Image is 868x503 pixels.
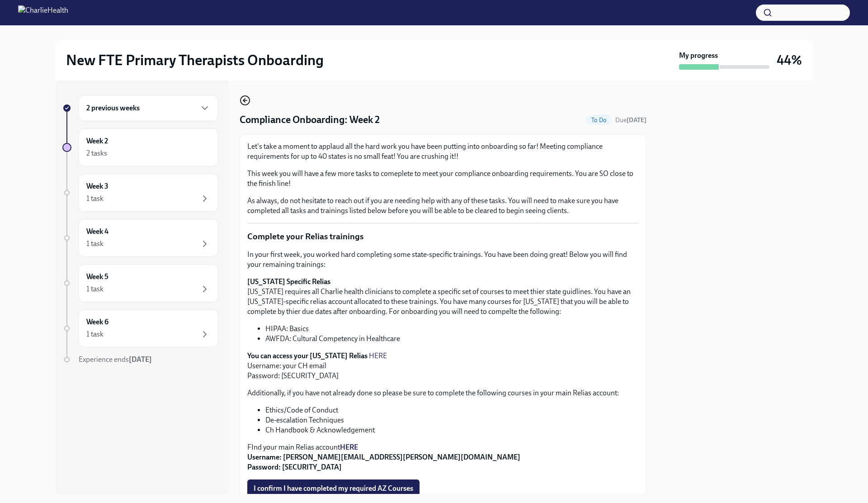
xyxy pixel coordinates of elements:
li: De-escalation Techniques [265,415,639,425]
div: 1 task [86,194,104,204]
h2: New FTE Primary Therapists Onboarding [66,51,324,69]
h6: Week 4 [86,227,108,237]
div: 1 task [86,239,104,249]
div: 1 task [86,284,104,294]
strong: Username: [PERSON_NAME][EMAIL_ADDRESS][PERSON_NAME][DOMAIN_NAME] Password: [SECURITY_DATA] [247,453,520,471]
span: Experience ends [79,355,152,364]
span: Due [615,116,646,124]
a: Week 22 tasks [62,128,218,166]
a: Week 51 task [62,264,218,302]
p: FInd your main Relias account [247,442,639,472]
div: 2 previous weeks [79,95,218,121]
p: Complete your Relias trainings [247,231,639,242]
img: CharlieHealth [18,5,68,20]
a: Week 31 task [62,174,218,212]
p: As always, do not hesitate to reach out if you are needing help with any of these tasks. You will... [247,196,639,216]
div: 1 task [86,329,104,339]
h3: 44% [777,52,802,68]
button: I confirm I have completed my required AZ Courses [247,479,420,498]
p: Additionally, if you have not already done so please be sure to complete the following courses in... [247,388,639,398]
p: In your first week, you worked hard completing some state-specific trainings. You have been doing... [247,250,639,270]
a: HERE [340,443,358,451]
p: [US_STATE] requires all Charlie health clinicians to complete a specific set of courses to meet t... [247,277,639,317]
h6: Week 2 [86,136,108,146]
strong: [DATE] [627,116,646,124]
span: To Do [586,117,612,123]
p: This week you will have a few more tasks to comeplete to meet your compliance onboarding requirem... [247,169,639,189]
h6: Week 3 [86,181,108,191]
h4: Compliance Onboarding: Week 2 [240,113,380,127]
p: Let's take a moment to applaud all the hard work you have been putting into onboarding so far! Me... [247,142,639,161]
strong: My progress [679,51,718,61]
div: 2 tasks [86,148,107,158]
h6: 2 previous weeks [86,103,140,113]
strong: You can access your [US_STATE] Relias [247,351,368,360]
strong: [DATE] [129,355,152,364]
a: Week 41 task [62,219,218,257]
li: Ch Handbook & Acknowledgement [265,425,639,435]
span: I confirm I have completed my required AZ Courses [254,484,413,493]
li: HIPAA: Basics [265,324,639,334]
li: Ethics/Code of Conduct [265,405,639,415]
span: October 18th, 2025 10:00 [615,116,646,124]
li: AWFDA: Cultural Competency in Healthcare [265,334,639,344]
a: Week 61 task [62,309,218,347]
h6: Week 5 [86,272,108,282]
strong: [US_STATE] Specific Relias [247,277,330,286]
h6: Week 6 [86,317,108,327]
p: Username: your CH email Password: [SECURITY_DATA] [247,351,639,381]
a: HERE [369,351,387,360]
